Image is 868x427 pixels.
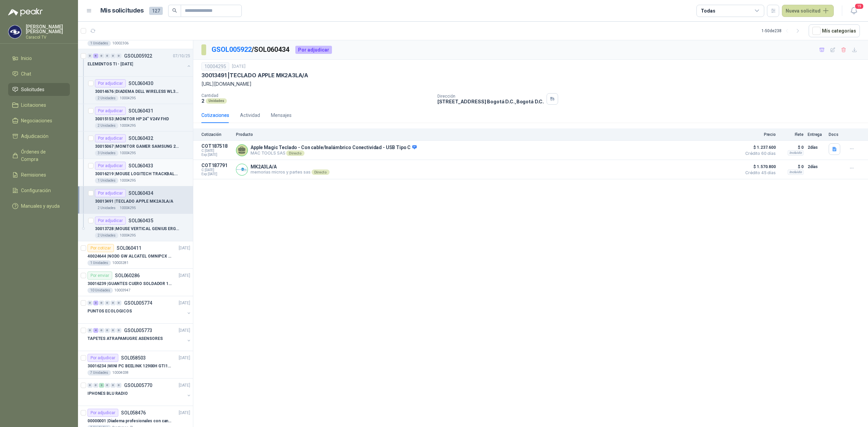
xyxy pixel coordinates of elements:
div: Todas [701,7,715,15]
p: SOL060411 [117,246,141,250]
p: 30013728 | MOUSE VERTICAL GENIUS ERGO 8250S INALAMB [95,226,179,232]
div: Por adjudicar [95,162,126,170]
div: Directo [312,169,330,175]
span: $ 1.570.800 [742,163,776,171]
p: 30016219 | MOUSE LOGITECH TRACKBALL MX ERGO S [95,171,179,177]
p: TAPETES ATRAPAMUGRE ASENSORES [87,335,163,342]
a: Inicio [8,52,70,65]
a: GSOL005922 [212,45,252,54]
a: Configuración [8,184,70,197]
p: Cantidad [201,93,432,98]
div: 0 [99,328,104,333]
p: SOL060431 [129,108,153,113]
a: Por cotizarSOL060411[DATE] 40024644 |NODO GW ALCATEL OMNIPCX ENTERPRISE SIP1 Unidades10003281 [78,241,193,269]
span: Exp: [DATE] [201,153,232,157]
div: Actividad [240,111,260,119]
div: 0 [116,301,121,305]
div: 0 [111,328,116,333]
div: 3 [93,301,98,305]
p: IPHONES BLU RADIO [87,390,128,397]
a: Por adjudicarSOL06043530013728 |MOUSE VERTICAL GENIUS ERGO 8250S INALAMB2 Unidades10004295 [78,214,193,241]
div: 0 [99,301,104,305]
a: Por adjudicarSOL06043130015153 |MONITOR HP 24" V24V FHD2 Unidades10004295 [78,104,193,131]
p: 30016234 | MINI PC BEELINK 12900H GTI12 I9 [87,363,172,369]
div: 6 [93,54,98,58]
p: 2 días [808,143,825,151]
div: Por adjudicar [87,409,118,417]
div: Por cotizar [87,244,114,252]
p: Precio [742,132,776,137]
a: Por adjudicarSOL06043030014676 |DIADEMA DELL WIRELESS WL30242 Unidades10004295 [78,77,193,104]
p: $ 0 [780,143,804,151]
p: Dirección [437,94,544,99]
a: 0 0 2 0 0 0 GSOL005770[DATE] IPHONES BLU RADIO [87,381,192,403]
p: [DATE] [179,355,190,361]
a: 0 4 0 0 0 0 GSOL005773[DATE] TAPETES ATRAPAMUGRE ASENSORES [87,326,192,348]
div: Incluido [788,169,804,175]
a: Negociaciones [8,114,70,127]
div: 0 [111,54,116,58]
p: [STREET_ADDRESS] Bogotá D.C. , Bogotá D.C. [437,99,544,104]
p: SOL060433 [129,163,153,168]
a: Licitaciones [8,99,70,111]
p: 30015153 | MONITOR HP 24" V24V FHD [95,116,169,122]
a: Manuales y ayuda [8,200,70,212]
div: 2 Unidades [95,205,118,211]
p: 10002306 [112,41,129,46]
span: Negociaciones [21,117,52,124]
p: 30015067 | MONITOR GAMER SAMSUNG 27" ODYSEEY DG300 [95,143,179,150]
div: 4 [93,328,98,333]
p: GSOL005922 [124,54,152,58]
p: SOL060435 [129,218,153,223]
a: Por adjudicarSOL06043230015067 |MONITOR GAMER SAMSUNG 27" ODYSEEY DG3003 Unidades10004295 [78,131,193,159]
h1: Mis solicitudes [100,6,144,16]
p: [DATE] [232,63,245,70]
p: [DATE] [179,300,190,306]
p: [DATE] [179,410,190,416]
div: Mensajes [271,111,292,119]
span: C: [DATE] [201,168,232,172]
div: 1 Unidades [87,41,111,46]
span: Manuales y ayuda [21,202,60,210]
div: 10004295 [201,62,229,70]
div: 0 [105,54,110,58]
p: 2 [201,98,204,104]
p: / SOL060434 [212,44,290,55]
div: 0 [111,383,116,388]
span: Configuración [21,187,51,194]
p: SOL060432 [129,136,153,141]
div: Por adjudicar [95,107,126,115]
div: Por adjudicar [95,189,126,197]
div: Por adjudicar [95,217,126,225]
a: Por adjudicarSOL06043330016219 |MOUSE LOGITECH TRACKBALL MX ERGO S1 Unidades10004295 [78,159,193,186]
a: Por adjudicarSOL06043430013491 |TECLADO APPLE MK2A3LA/A2 Unidades10004295 [78,186,193,214]
p: SOL058503 [121,355,146,360]
p: Caracol TV [26,35,70,39]
div: Por adjudicar [87,354,118,362]
div: 1 Unidades [95,178,118,183]
p: Entrega [808,132,825,137]
p: 10003947 [114,288,131,293]
p: 10004295 [120,96,136,101]
span: Chat [21,70,31,78]
p: 30016239 | GUANTES CUERO SOLDADOR 14 STEEL PRO SAFE(ADJUNTO FICHA TECNIC) [87,281,172,287]
button: Mís categorías [809,24,860,37]
a: Por enviarSOL060286[DATE] 30016239 |GUANTES CUERO SOLDADOR 14 STEEL PRO SAFE(ADJUNTO FICHA TECNIC... [78,269,193,296]
div: 0 [105,383,110,388]
p: 40024644 | NODO GW ALCATEL OMNIPCX ENTERPRISE SIP [87,253,172,260]
a: Por adjudicarSOL058503[DATE] 30016234 |MINI PC BEELINK 12900H GTI12 I97 Unidades10004038 [78,351,193,379]
div: 0 [116,328,121,333]
p: 10004295 [120,150,136,156]
span: Exp: [DATE] [201,172,232,176]
p: MAC TOOLS SAS [251,150,417,156]
p: [DATE] [179,272,190,279]
div: 0 [87,328,93,333]
div: 0 [87,383,93,388]
img: Company Logo [8,25,21,38]
div: 0 [87,301,93,305]
p: 10004295 [120,178,136,183]
p: COT187791 [201,163,232,168]
p: 10004295 [120,205,136,211]
p: 00000001 | Diadema profesionales con cancelación de ruido en micrófono [87,418,172,424]
span: search [172,8,177,13]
